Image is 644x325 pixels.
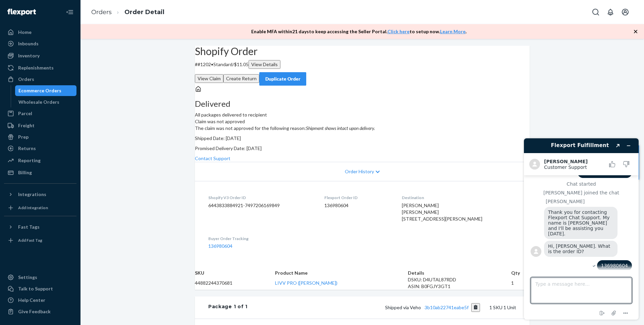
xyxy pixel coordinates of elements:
[402,195,516,200] dt: Destination
[385,305,480,310] span: Shipped via Veho
[18,122,35,129] div: Freight
[345,168,374,175] span: Order History
[4,155,76,166] a: Reporting
[248,303,516,312] div: 1 SKU 1 Unit
[208,236,314,241] dt: Buyer Order Tracking
[86,2,170,22] ol: breadcrumbs
[4,189,76,200] button: Integrations
[275,270,408,276] th: Product Name
[195,276,275,290] td: 44882244370681
[195,46,530,57] h2: Shopify Order
[4,222,76,232] button: Fast Tags
[18,191,46,198] div: Integrations
[275,280,337,286] a: LIVV PRO ([PERSON_NAME])
[589,5,602,19] button: Open Search Box
[440,29,466,34] a: Learn More
[124,8,164,16] a: Order Detail
[195,99,530,108] h3: Delivered
[18,285,53,292] div: Talk to Support
[18,52,40,59] div: Inventory
[195,135,530,142] p: Shipped Date: [DATE]
[408,270,511,276] th: Details
[195,155,230,161] a: Contact Support
[195,118,530,125] header: Claim was not approved
[18,134,29,140] div: Prep
[511,276,530,290] td: 1
[195,125,530,132] p: The claim was not approved for the following reason:
[91,8,112,16] a: Orders
[519,133,644,325] iframe: Find more information here
[16,5,30,11] span: Chat
[251,61,278,68] div: View Details
[18,274,37,281] div: Settings
[387,29,410,34] a: Click here
[306,125,375,131] em: Shipment shows intact upon delivery.
[195,99,530,118] div: All packages delivered to recipient
[4,62,76,73] a: Replenishments
[604,5,617,19] button: Open notifications
[15,85,77,96] a: Ecommerce Orders
[4,143,76,154] a: Returns
[511,270,530,276] th: Qty
[4,167,76,178] a: Billing
[4,306,76,317] button: Give Feedback
[4,74,76,85] a: Orders
[4,283,76,294] button: Talk to Support
[324,195,391,200] dt: Flexport Order ID
[619,5,632,19] button: Open account menu
[18,237,42,243] div: Add Fast Tag
[208,195,314,200] dt: Shopify V3 Order ID
[18,297,45,304] div: Help Center
[4,50,76,61] a: Inventory
[195,270,275,276] th: SKU
[195,60,530,69] p: # #1202 / $11.05
[408,276,511,283] div: DSKU: D4UTAL87RDD
[324,202,391,209] dd: 136980604
[208,202,314,209] dd: 6443833884921-7497206169849
[213,61,232,67] span: Standard
[18,64,54,71] div: Replenishments
[408,283,511,290] div: ASIN: B0FGJY3GT1
[18,169,32,176] div: Billing
[195,145,530,152] p: Promised Delivery Date: [DATE]
[18,87,61,94] div: Ecommerce Orders
[259,72,306,86] button: Duplicate Order
[211,61,213,67] span: •
[4,120,76,131] a: Freight
[208,303,248,312] div: Package 1 of 1
[402,202,482,222] span: [PERSON_NAME] [PERSON_NAME] [STREET_ADDRESS][PERSON_NAME]
[4,295,76,306] a: Help Center
[265,76,301,82] div: Duplicate Order
[4,132,76,142] a: Prep
[18,205,48,211] div: Add Integration
[4,235,76,246] a: Add Fast Tag
[4,38,76,49] a: Inbounds
[18,110,32,117] div: Parcel
[4,108,76,119] a: Parcel
[425,305,469,310] a: 3b10ab22741eabe5f
[18,308,51,315] div: Give Feedback
[208,243,232,249] a: 136980604
[249,60,280,69] button: View Details
[18,145,36,152] div: Returns
[15,97,77,107] a: Wholesale Orders
[223,74,259,83] button: Create Return
[18,99,59,105] div: Wholesale Orders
